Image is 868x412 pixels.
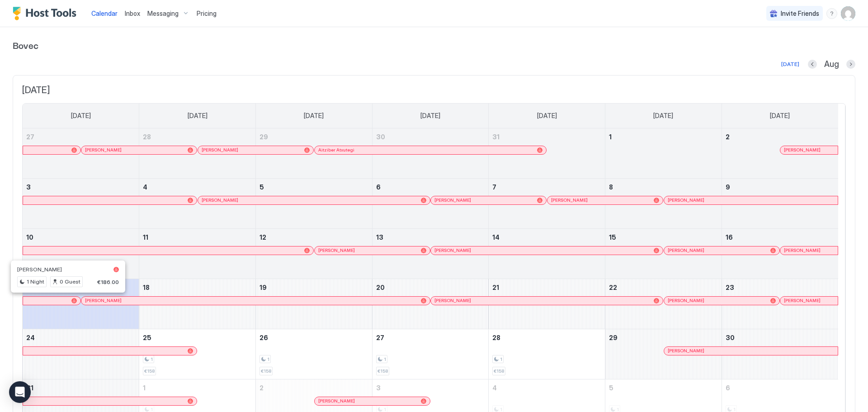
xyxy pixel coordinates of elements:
[489,128,605,179] td: July 31, 2025
[376,384,381,392] span: 3
[605,179,722,195] a: August 8, 2025
[434,247,659,253] div: [PERSON_NAME]
[784,147,834,153] div: [PERSON_NAME]
[139,128,256,179] td: July 28, 2025
[259,334,268,341] span: 26
[781,9,819,18] span: Invite Friends
[256,379,372,396] a: September 2, 2025
[770,112,790,120] span: [DATE]
[722,178,838,228] td: August 9, 2025
[411,104,449,128] a: Wednesday
[13,7,80,20] a: Host Tools Logo
[722,128,838,179] td: August 2, 2025
[551,197,588,203] span: [PERSON_NAME]
[434,298,659,303] div: [PERSON_NAME]
[609,233,616,241] span: 15
[256,128,372,145] a: July 29, 2025
[97,279,119,285] span: €186.00
[668,298,704,303] span: [PERSON_NAME]
[376,233,383,241] span: 13
[492,183,496,191] span: 7
[726,183,730,191] span: 9
[23,279,139,329] td: August 17, 2025
[139,329,256,379] td: August 25, 2025
[605,279,722,296] a: August 22, 2025
[722,179,838,195] a: August 9, 2025
[143,284,150,291] span: 18
[259,233,266,241] span: 12
[139,379,255,396] a: September 1, 2025
[784,298,834,303] div: [PERSON_NAME]
[26,133,34,141] span: 27
[139,279,255,296] a: August 18, 2025
[609,284,617,291] span: 22
[784,247,834,253] div: [PERSON_NAME]
[605,329,722,346] a: August 29, 2025
[372,329,489,379] td: August 27, 2025
[261,368,271,374] span: €158
[139,229,255,246] a: August 11, 2025
[256,229,372,246] a: August 12, 2025
[318,247,355,253] span: [PERSON_NAME]
[139,128,255,145] a: July 28, 2025
[384,356,386,362] span: 1
[668,197,704,203] span: [PERSON_NAME]
[722,279,838,329] td: August 23, 2025
[60,278,80,286] span: 0 Guest
[318,147,354,153] span: Aitziber Atxutegi
[605,128,722,179] td: August 1, 2025
[62,104,100,128] a: Sunday
[420,112,440,120] span: [DATE]
[808,60,817,69] button: Previous month
[23,179,139,195] a: August 3, 2025
[143,233,148,241] span: 11
[722,379,838,396] a: September 6, 2025
[255,178,372,228] td: August 5, 2025
[376,133,385,141] span: 30
[376,334,384,341] span: 27
[259,384,264,392] span: 2
[489,228,605,279] td: August 14, 2025
[784,298,821,303] span: [PERSON_NAME]
[722,128,838,145] a: August 2, 2025
[726,334,735,341] span: 30
[489,279,605,296] a: August 21, 2025
[780,59,801,70] button: [DATE]
[722,329,838,346] a: August 30, 2025
[259,284,267,291] span: 19
[188,112,208,120] span: [DATE]
[23,329,139,379] td: August 24, 2025
[143,183,147,191] span: 4
[23,229,139,246] a: August 10, 2025
[255,228,372,279] td: August 12, 2025
[27,278,44,286] span: 1 Night
[668,348,834,354] div: [PERSON_NAME]
[372,228,489,279] td: August 13, 2025
[85,147,122,153] span: [PERSON_NAME]
[256,179,372,195] a: August 5, 2025
[85,298,426,303] div: [PERSON_NAME]
[726,133,730,141] span: 2
[256,329,372,346] a: August 26, 2025
[26,183,31,191] span: 3
[151,356,153,362] span: 1
[304,112,324,120] span: [DATE]
[373,128,489,145] a: July 30, 2025
[609,334,618,341] span: 29
[23,329,139,346] a: August 24, 2025
[91,9,118,17] span: Calendar
[318,398,355,404] span: [PERSON_NAME]
[500,356,502,362] span: 1
[609,133,612,141] span: 1
[434,298,471,303] span: [PERSON_NAME]
[255,128,372,179] td: July 29, 2025
[22,85,846,96] span: [DATE]
[489,329,605,346] a: August 28, 2025
[492,133,500,141] span: 31
[653,112,673,120] span: [DATE]
[23,128,139,145] a: July 27, 2025
[537,112,557,120] span: [DATE]
[143,334,151,341] span: 25
[71,112,91,120] span: [DATE]
[722,228,838,279] td: August 16, 2025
